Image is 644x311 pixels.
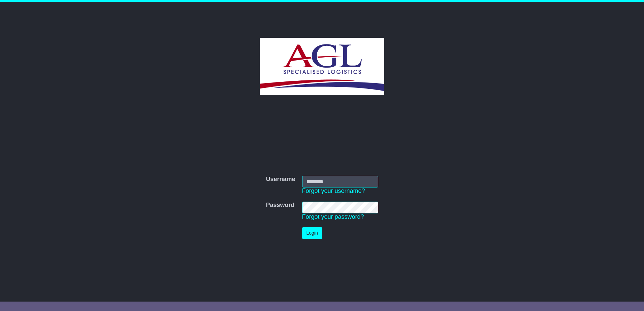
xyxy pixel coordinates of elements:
[302,187,365,194] a: Forgot your username?
[302,213,364,220] a: Forgot your password?
[266,176,295,183] label: Username
[260,38,384,95] img: AGL SPECIALISED LOGISTICS
[266,202,294,209] label: Password
[302,227,322,239] button: Login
